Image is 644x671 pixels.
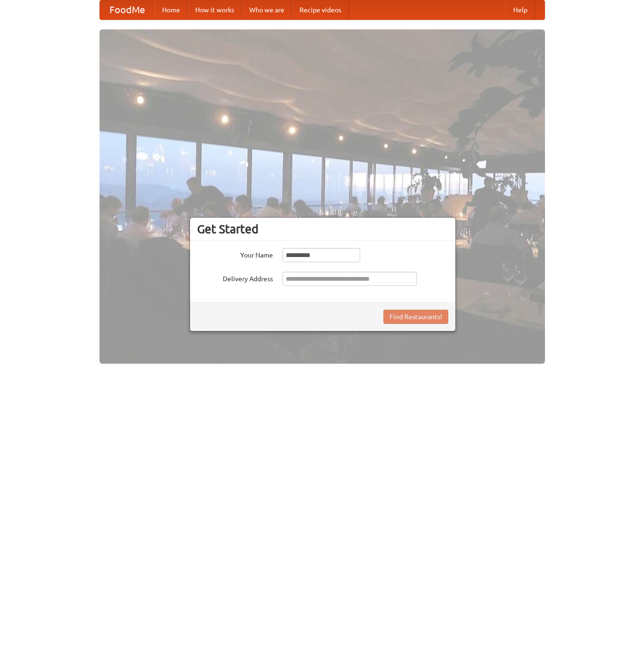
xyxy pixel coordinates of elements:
[242,0,292,19] a: Who we are
[100,0,154,19] a: FoodMe
[197,248,273,260] label: Your Name
[197,222,448,236] h3: Get Started
[383,310,448,324] button: Find Restaurants!
[154,0,188,19] a: Home
[292,0,349,19] a: Recipe videos
[197,272,273,284] label: Delivery Address
[188,0,242,19] a: How it works
[506,0,535,19] a: Help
